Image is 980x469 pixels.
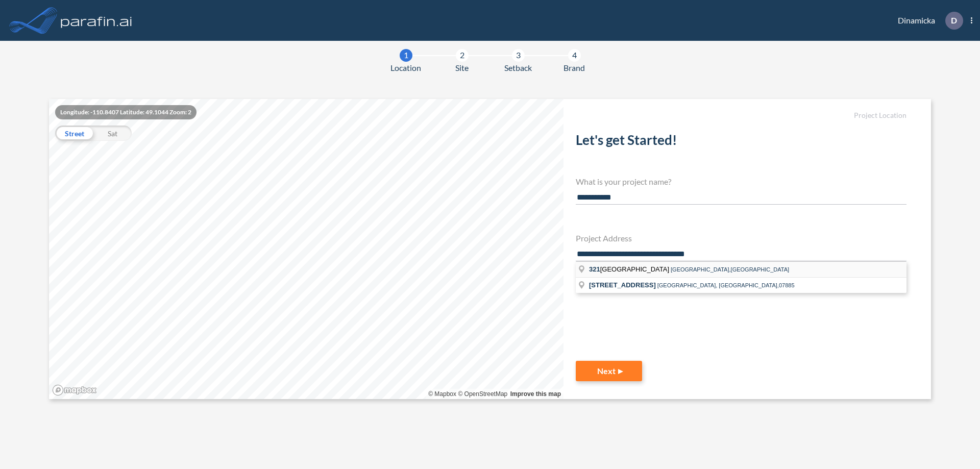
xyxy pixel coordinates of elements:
a: Mapbox [428,390,456,398]
span: Brand [563,62,585,74]
h2: Let's get Started! [576,132,906,152]
span: Setback [504,62,532,74]
h4: Project Address [576,233,906,243]
div: Sat [93,126,132,141]
span: [GEOGRAPHIC_DATA],[GEOGRAPHIC_DATA] [671,266,789,273]
p: D [951,16,957,25]
button: Next [576,361,642,381]
h4: What is your project name? [576,177,906,186]
div: 4 [568,49,581,62]
span: Site [455,62,469,74]
div: 1 [400,49,412,62]
div: 3 [512,49,525,62]
span: [GEOGRAPHIC_DATA] [589,265,671,273]
span: 321 [589,265,600,273]
span: [STREET_ADDRESS] [589,281,656,289]
span: [GEOGRAPHIC_DATA], [GEOGRAPHIC_DATA],07885 [657,282,795,288]
a: Improve this map [510,390,561,398]
img: logo [59,10,134,31]
a: Mapbox homepage [52,384,97,396]
div: Longitude: -110.8407 Latitude: 49.1044 Zoom: 2 [55,105,197,119]
div: 2 [456,49,469,62]
h5: Project Location [576,111,906,120]
div: Dinamicka [883,12,972,30]
div: Street [55,126,93,141]
canvas: Map [49,99,563,399]
span: Location [390,62,421,74]
a: OpenStreetMap [458,390,507,398]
